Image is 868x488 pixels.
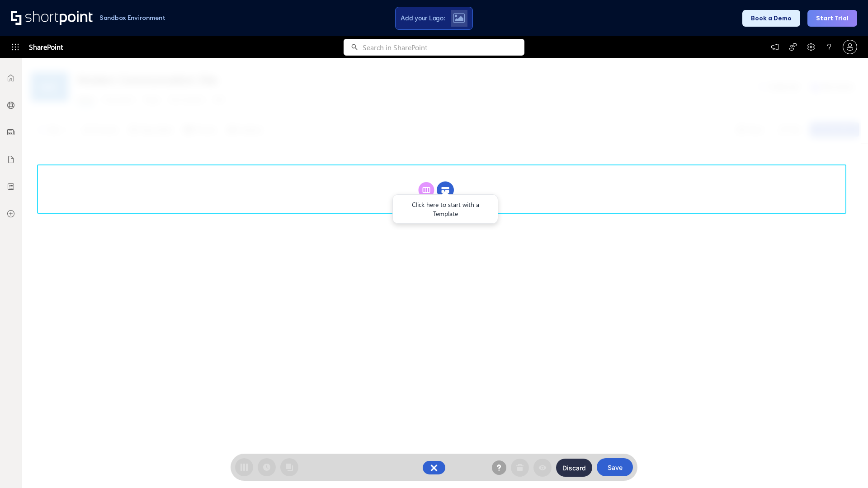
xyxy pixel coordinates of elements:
[363,39,524,56] input: Search in SharePoint
[823,445,868,488] iframe: Chat Widget
[597,458,633,476] button: Save
[453,13,465,23] img: Upload logo
[29,36,63,58] span: SharePoint
[742,10,800,27] button: Book a Demo
[401,14,445,22] span: Add your Logo:
[99,15,165,20] h1: Sandbox Environment
[556,459,592,477] button: Discard
[807,10,857,27] button: Start Trial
